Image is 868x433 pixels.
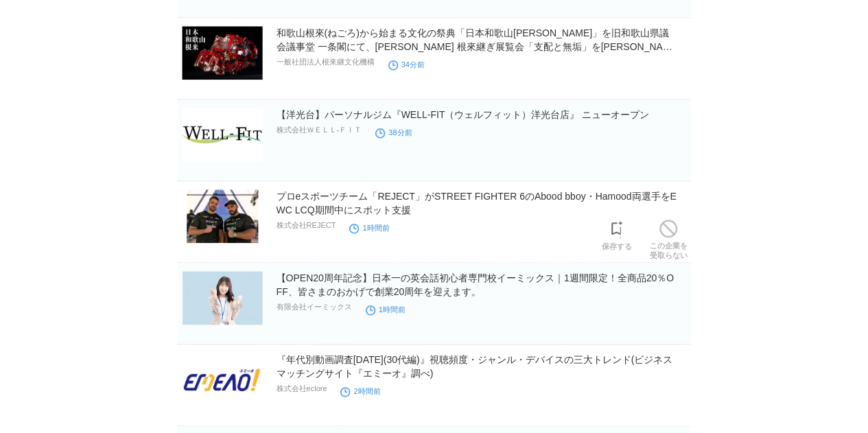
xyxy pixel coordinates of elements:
[277,27,672,66] a: 和歌山根來(ねごろ)から始まる文化の祭典「日本和歌山[PERSON_NAME]」を旧和歌山県議会議事堂 一条閣にて、[PERSON_NAME] 根來継ぎ展覧会「支配と無垢」を[PERSON_NA...
[182,271,263,325] img: 【OPEN20周年記念】日本一の英会話初心者専門校イーミックス｜1週間限定！全商品20％OFF、皆さまのおかげで創業20周年を迎えます。
[277,354,673,379] a: 『年代別動画調査[DATE](30代編)』視聴頻度・ジャンル・デバイスの三大トレンド(ビジネスマッチングサイト『エミーオ』調べ)
[277,125,362,135] p: 株式会社ＷＥＬＬ‐ＦＩＴ
[366,305,406,314] time: 1時間前
[182,353,263,406] img: 『年代別動画調査2025(30代編)』視聴頻度・ジャンル・デバイスの三大トレンド(ビジネスマッチングサイト『エミーオ』調べ)
[182,26,263,80] img: 和歌山根來(ねごろ)から始まる文化の祭典「日本和歌山根来」を旧和歌山県議会議事堂 一条閣にて、ひらのまり 根來継ぎ展覧会「支配と無垢」を和歌山城天守閣にて開催いたします。
[277,384,327,394] p: 株式会社eclore
[349,224,389,232] time: 1時間前
[650,216,688,260] a: この企業を受取らない
[182,189,263,243] img: プロeスポーツチーム「REJECT」がSTREET FIGHTER 6のAbood bboy・Hamood両選手をEWC LCQ期間中にスポット支援
[277,191,677,215] a: プロeスポーツチーム「REJECT」がSTREET FIGHTER 6のAbood bboy・Hamood両選手をEWC LCQ期間中にスポット支援
[277,57,375,67] p: 一般社団法人根來継文化機構
[375,128,412,137] time: 38分前
[277,302,352,312] p: 有限会社イーミックス
[388,60,425,69] time: 34分前
[340,387,380,395] time: 2時間前
[277,109,650,120] a: 【洋光台】パーソナルジム『WELL-FIT（ウェルフィット）洋光台店』 ニューオープン
[277,272,675,297] a: 【OPEN20周年記念】日本一の英会話初心者専門校イーミックス｜1週間限定！全商品20％OFF、皆さまのおかげで創業20周年を迎えます。
[277,220,336,231] p: 株式会社REJECT
[602,217,632,251] a: 保存する
[182,108,263,161] img: 【洋光台】パーソナルジム『WELL-FIT（ウェルフィット）洋光台店』 ニューオープン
